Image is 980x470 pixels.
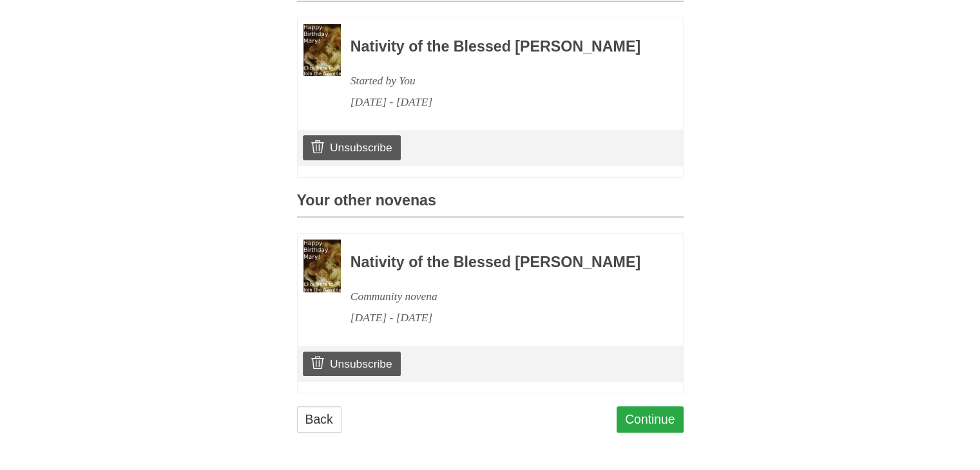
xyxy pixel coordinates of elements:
a: Continue [617,406,684,433]
h3: Nativity of the Blessed [PERSON_NAME] [351,254,648,271]
div: [DATE] - [DATE] [351,91,648,113]
img: Novena image [303,240,341,292]
a: Back [297,406,341,433]
a: Unsubscribe [303,135,400,160]
div: Community novena [351,286,648,307]
a: Unsubscribe [303,352,400,376]
h3: Nativity of the Blessed [PERSON_NAME] [351,39,648,55]
div: [DATE] - [DATE] [351,307,648,328]
div: Started by You [351,70,648,91]
h3: Your other novenas [297,193,684,218]
img: Novena image [303,24,341,77]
